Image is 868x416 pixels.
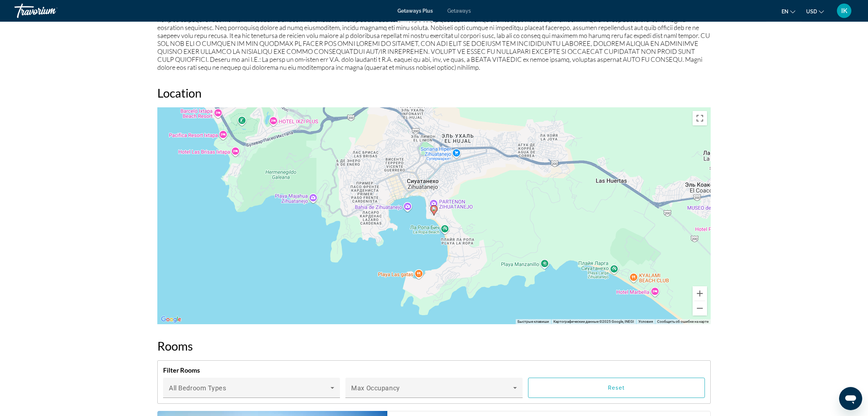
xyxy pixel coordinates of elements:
[839,387,862,410] iframe: Кнопка запуска окна обмена сообщениями
[159,315,183,324] img: Google
[657,319,709,323] a: Сообщить об ошибке на карте
[157,86,711,100] h2: Location
[835,3,854,18] button: User Menu
[163,366,705,374] h4: Filter Rooms
[638,319,653,323] a: Условия (ссылка откроется в новой вкладке)
[528,378,705,398] button: Reset
[518,319,549,324] button: Быстрые клавиши
[608,385,625,391] span: Reset
[782,9,788,14] span: en
[351,384,400,392] span: Max Occupancy
[693,111,707,125] button: Включить полноэкранный режим
[806,9,817,14] span: USD
[169,384,226,392] span: All Bedroom Types
[397,8,433,14] a: Getaways Plus
[447,8,471,14] a: Getaways
[782,6,795,17] button: Change language
[553,319,634,323] span: Картографические данные ©2025 Google, INEGI
[693,286,707,301] button: Увеличить
[841,7,847,14] span: IK
[14,1,87,20] a: Travorium
[159,315,183,324] a: Открыть эту область в Google Картах (в новом окне)
[157,339,711,353] h2: Rooms
[806,6,824,17] button: Change currency
[693,301,707,316] button: Уменьшить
